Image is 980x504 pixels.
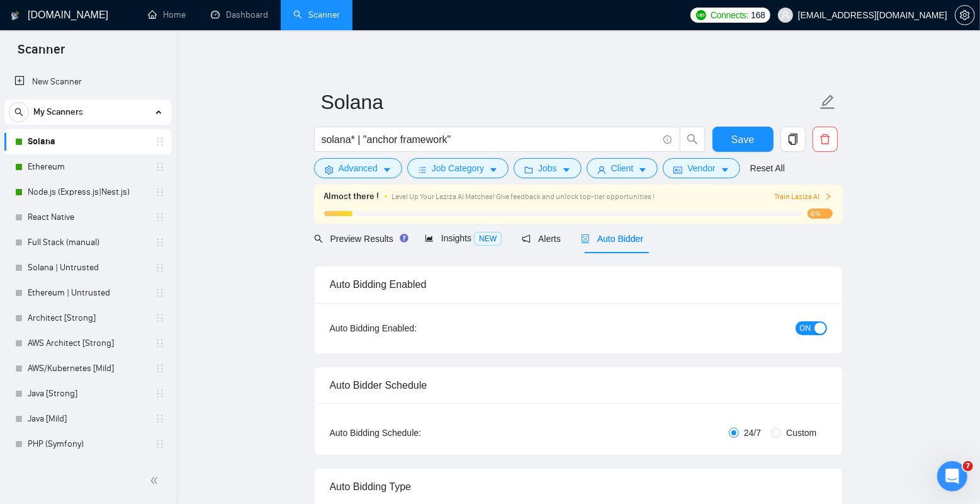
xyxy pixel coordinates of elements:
[432,161,484,175] span: Job Category
[418,165,427,175] span: bars
[955,10,974,20] span: setting
[474,232,502,246] span: NEW
[211,9,268,20] a: dashboardDashboard
[524,165,533,175] span: folder
[800,321,811,335] span: ON
[680,134,704,145] span: search
[538,161,557,175] span: Jobs
[155,288,165,298] span: holder
[392,192,655,201] span: Level Up Your Laziza AI Matches! Give feedback and unlock top-tier opportunities !
[597,165,606,175] span: user
[28,306,147,331] a: Architect [Strong]
[955,10,975,20] a: setting
[407,158,509,178] button: barsJob Categorycaret-down
[330,426,495,440] div: Auto Bidding Schedule:
[611,161,634,175] span: Client
[11,6,20,26] img: logo
[321,86,817,118] input: Scanner name...
[28,180,147,205] a: Node.js (Express.js|Nest.js)
[587,158,658,178] button: userClientcaret-down
[781,426,821,440] span: Custom
[155,263,165,273] span: holder
[28,331,147,356] a: AWS Architect [Strong]
[721,165,729,175] span: caret-down
[638,165,647,175] span: caret-down
[28,255,147,280] a: Solana | Untrusted
[712,127,774,152] button: Save
[155,364,165,374] span: holder
[325,165,334,175] span: setting
[522,234,531,243] span: notification
[963,461,973,471] span: 7
[673,165,682,175] span: idcard
[581,234,590,243] span: robot
[383,165,391,175] span: caret-down
[293,9,340,20] a: searchScanner
[711,8,748,22] span: Connects:
[489,165,498,175] span: caret-down
[751,8,765,22] span: 168
[324,190,380,203] span: Almost there !
[28,205,147,230] a: React Native
[687,161,715,175] span: Vendor
[155,338,165,348] span: holder
[562,165,571,175] span: caret-down
[680,127,705,152] button: search
[330,367,827,403] div: Auto Bidder Schedule
[150,474,162,487] span: double-left
[825,193,832,200] span: right
[819,94,836,110] span: edit
[514,158,582,178] button: folderJobscaret-down
[322,132,658,147] input: Search Freelance Jobs...
[155,212,165,222] span: holder
[781,134,805,145] span: copy
[808,209,833,219] span: 6%
[155,187,165,197] span: holder
[750,161,785,175] a: Reset All
[4,69,171,94] li: New Scanner
[522,234,561,244] span: Alerts
[813,134,837,145] span: delete
[28,406,147,432] a: Java [Mild]
[739,426,766,440] span: 24/7
[155,137,165,147] span: holder
[155,389,165,399] span: holder
[663,158,740,178] button: idcardVendorcaret-down
[8,40,75,67] span: Scanner
[330,266,827,302] div: Auto Bidding Enabled
[28,230,147,255] a: Full Stack (manual)
[155,313,165,323] span: holder
[155,414,165,424] span: holder
[330,321,495,335] div: Auto Bidding Enabled:
[28,356,147,381] a: AWS/Kubernetes [Mild]
[425,233,502,243] span: Insights
[937,461,967,491] iframe: Intercom live chat
[314,234,405,244] span: Preview Results
[780,127,806,152] button: copy
[28,129,147,154] a: Solana
[781,11,790,20] span: user
[314,158,402,178] button: settingAdvancedcaret-down
[425,234,434,243] span: area-chart
[33,100,83,125] span: My Scanners
[9,102,29,122] button: search
[663,135,672,144] span: info-circle
[774,191,832,203] button: Train Laziza AI
[314,234,323,243] span: search
[155,238,165,248] span: holder
[155,162,165,172] span: holder
[813,127,838,152] button: delete
[581,234,643,244] span: Auto Bidder
[398,232,410,244] div: Tooltip anchor
[9,108,28,117] span: search
[339,161,378,175] span: Advanced
[28,381,147,406] a: Java [Strong]
[28,154,147,180] a: Ethereum
[28,432,147,457] a: PHP (Symfony)
[155,439,165,449] span: holder
[696,10,706,20] img: upwork-logo.png
[955,5,975,25] button: setting
[14,69,161,94] a: New Scanner
[28,457,147,482] a: GPT-4 Debug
